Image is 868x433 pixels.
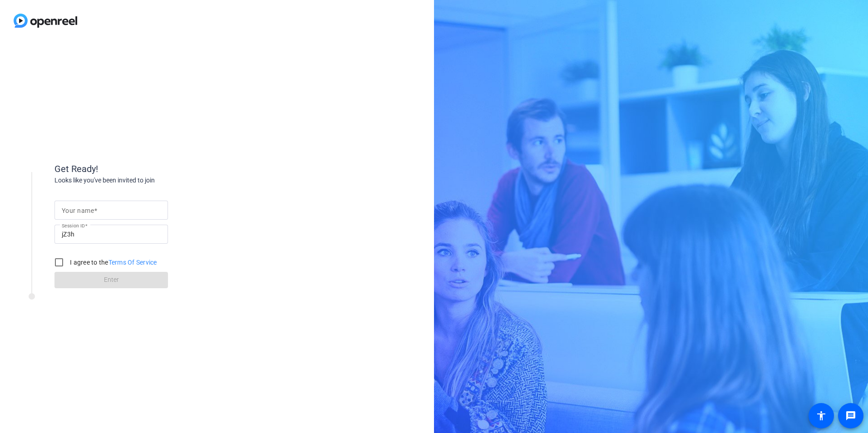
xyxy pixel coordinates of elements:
[816,410,827,421] mat-icon: accessibility
[845,410,856,421] mat-icon: message
[54,162,236,176] div: Get Ready!
[108,259,157,266] a: Terms Of Service
[62,207,94,214] mat-label: Your name
[68,258,157,267] label: I agree to the
[62,223,85,228] mat-label: Session ID
[54,176,236,185] div: Looks like you've been invited to join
